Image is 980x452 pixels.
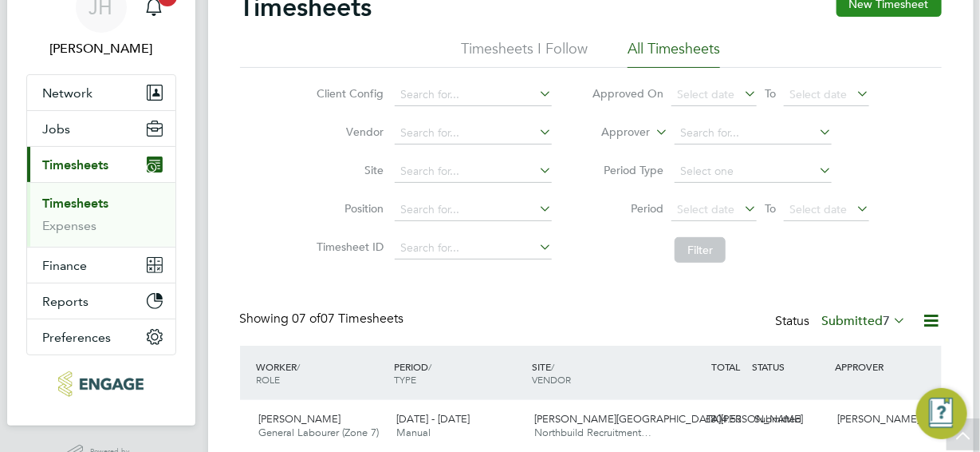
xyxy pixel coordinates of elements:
[428,360,431,373] span: /
[534,412,803,426] span: [PERSON_NAME][GEOGRAPHIC_DATA][PERSON_NAME]
[551,360,554,373] span: /
[312,201,384,216] label: Position
[43,218,97,233] a: Expenses
[43,258,88,273] span: Finance
[312,240,384,254] label: Timesheet ID
[259,412,341,426] span: [PERSON_NAME]
[27,111,175,146] button: Jobs
[312,163,384,177] label: Site
[43,85,93,101] span: Network
[395,199,552,221] input: Search for...
[789,87,847,101] span: Select date
[26,371,176,397] a: Go to home page
[592,86,663,101] label: Approved On
[257,373,281,386] span: ROLE
[789,202,847,216] span: Select date
[43,157,109,172] span: Timesheets
[27,248,175,283] button: Finance
[831,352,914,381] div: APPROVER
[27,75,175,110] button: Network
[884,313,891,329] span: 7
[760,198,781,219] span: To
[58,371,144,397] img: northbuildrecruit-logo-retina.png
[312,125,384,139] label: Vendor
[675,122,832,145] input: Search for...
[628,39,720,68] li: All Timesheets
[395,122,552,145] input: Search for...
[293,311,321,327] span: 07 of
[396,426,431,439] span: Manual
[395,84,552,106] input: Search for...
[760,83,781,104] span: To
[677,202,734,216] span: Select date
[240,311,407,327] div: Showing
[293,311,404,327] span: 07 Timesheets
[528,352,666,394] div: SITE
[677,87,734,101] span: Select date
[461,39,588,68] li: Timesheets I Follow
[43,294,89,309] span: Reports
[43,196,109,211] a: Timesheets
[822,313,907,329] label: Submitted
[916,388,967,439] button: Engage Resource Center
[395,237,552,260] input: Search for...
[27,319,175,355] button: Preferences
[776,311,910,333] div: Status
[749,352,832,381] div: STATUS
[534,426,651,439] span: Northbuild Recruitment…
[27,182,175,247] div: Timesheets
[675,237,726,263] button: Filter
[578,125,650,141] label: Approver
[297,360,301,373] span: /
[259,426,380,439] span: General Labourer (Zone 7)
[749,406,832,433] div: Submitted
[666,406,749,433] div: £804.53
[592,201,663,216] label: Period
[712,360,741,373] span: TOTAL
[394,373,416,386] span: TYPE
[253,352,391,394] div: WORKER
[27,147,175,182] button: Timesheets
[390,352,528,394] div: PERIOD
[26,39,176,58] span: Jane Howley
[43,121,71,137] span: Jobs
[312,86,384,101] label: Client Config
[592,163,663,177] label: Period Type
[395,161,552,183] input: Search for...
[396,412,470,426] span: [DATE] - [DATE]
[675,161,832,183] input: Select one
[27,283,175,319] button: Reports
[532,373,571,386] span: VENDOR
[831,406,914,433] div: [PERSON_NAME]
[43,330,112,345] span: Preferences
